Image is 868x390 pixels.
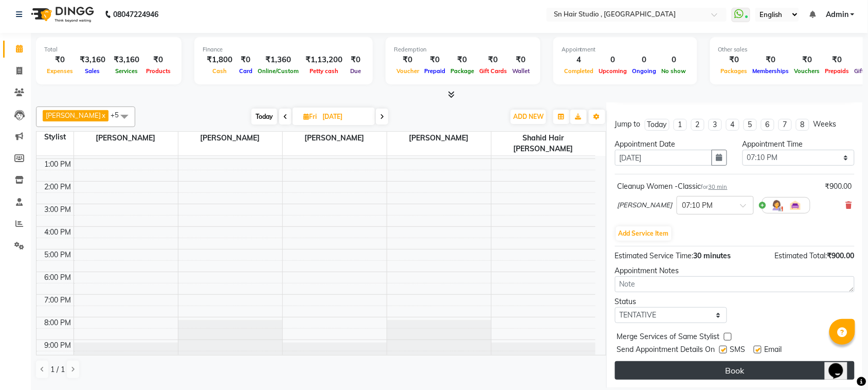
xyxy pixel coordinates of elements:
[744,119,757,131] li: 5
[301,54,347,66] div: ₹1,13,200
[110,54,143,66] div: ₹3,160
[618,181,728,192] div: Cleanup Women -Classic
[394,67,422,75] span: Voucher
[617,331,720,344] span: Merge Services of Same Stylist
[694,251,731,260] span: 30 minutes
[792,54,823,66] div: ₹0
[674,119,687,131] li: 1
[825,181,852,192] div: ₹900.00
[796,119,809,131] li: 8
[615,251,694,260] span: Estimated Service Time:
[76,54,110,66] div: ₹3,160
[615,139,727,150] div: Appointment Date
[143,54,173,66] div: ₹0
[510,54,532,66] div: ₹0
[659,67,689,75] span: No show
[615,150,712,166] input: yyyy-mm-dd
[477,54,510,66] div: ₹0
[730,344,746,357] span: SMS
[562,45,689,54] div: Appointment
[43,159,74,170] div: 1:00 PM
[237,67,255,75] span: Card
[307,67,341,75] span: Petty cash
[387,132,491,145] span: [PERSON_NAME]
[617,344,715,357] span: Send Appointment Details On
[101,111,105,119] a: x
[823,67,852,75] span: Prepaids
[513,113,544,120] span: ADD NEW
[301,113,319,120] span: Fri
[771,199,783,211] img: Hairdresser.png
[477,67,510,75] span: Gift Cards
[203,54,237,66] div: ₹1,800
[615,265,855,276] div: Appointment Notes
[596,67,630,75] span: Upcoming
[283,132,387,145] span: [PERSON_NAME]
[813,119,837,130] div: Weeks
[827,251,855,260] span: ₹900.00
[43,250,74,260] div: 5:00 PM
[422,54,448,66] div: ₹0
[43,182,74,192] div: 2:00 PM
[111,111,126,119] span: +5
[492,132,596,155] span: shahid hair [PERSON_NAME]
[44,45,173,54] div: Total
[255,67,301,75] span: Online/Custom
[718,67,750,75] span: Packages
[647,119,667,130] div: Today
[44,67,76,75] span: Expenses
[203,45,365,54] div: Finance
[50,364,65,375] span: 1 / 1
[37,132,74,143] div: Stylist
[237,54,255,66] div: ₹0
[615,361,855,380] button: Book
[319,109,371,125] input: 2025-09-05
[615,119,641,130] div: Jump to
[562,54,596,66] div: 4
[691,119,704,131] li: 2
[630,67,659,75] span: Ongoing
[394,54,422,66] div: ₹0
[616,226,672,241] button: Add Service Item
[394,45,532,54] div: Redemption
[709,183,728,190] span: 30 min
[618,200,673,210] span: [PERSON_NAME]
[775,251,827,260] span: Estimated Total:
[825,349,858,380] iframe: chat widget
[750,54,792,66] div: ₹0
[789,199,802,211] img: Interior.png
[826,9,848,20] span: Admin
[779,119,792,131] li: 7
[347,54,365,66] div: ₹0
[44,54,76,66] div: ₹0
[43,317,74,328] div: 8:00 PM
[43,295,74,306] div: 7:00 PM
[823,54,852,66] div: ₹0
[143,67,173,75] span: Products
[630,54,659,66] div: 0
[43,227,74,238] div: 4:00 PM
[422,67,448,75] span: Prepaid
[659,54,689,66] div: 0
[701,183,728,190] small: for
[46,111,101,119] span: [PERSON_NAME]
[255,54,301,66] div: ₹1,360
[43,272,74,283] div: 6:00 PM
[743,139,855,150] div: Appointment Time
[251,109,277,125] span: Today
[718,54,750,66] div: ₹0
[562,67,596,75] span: Completed
[83,67,103,75] span: Sales
[210,67,229,75] span: Cash
[43,204,74,215] div: 3:00 PM
[511,110,546,124] button: ADD NEW
[348,67,364,75] span: Due
[761,119,774,131] li: 6
[792,67,823,75] span: Vouchers
[596,54,630,66] div: 0
[448,67,477,75] span: Package
[510,67,532,75] span: Wallet
[726,119,739,131] li: 4
[74,132,178,145] span: [PERSON_NAME]
[750,67,792,75] span: Memberships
